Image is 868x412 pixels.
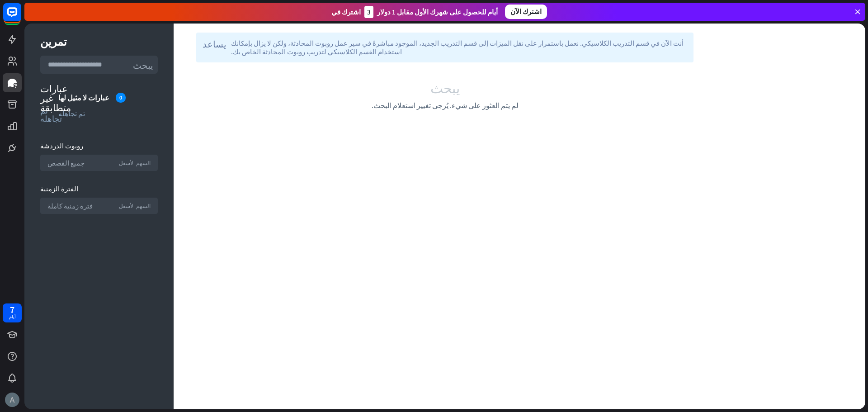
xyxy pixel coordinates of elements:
[47,202,93,210] font: فترة زمنية كاملة
[3,303,22,322] a: 7 أيام
[119,160,151,166] font: السهم لأسفل
[367,8,371,16] font: 3
[40,142,83,150] font: روبوت الدردشة
[58,109,85,118] font: تم تجاهله
[40,185,78,193] font: الفترة الزمنية
[377,8,498,16] font: أيام للحصول على شهرك الأول مقابل 1 دولار
[47,159,85,167] font: جميع القصص
[40,106,62,122] font: تم تجاهله
[40,83,71,112] font: عبارات غير متطابقة
[372,101,519,110] font: لم يتم العثور على شيء. يُرجى تغيير استعلام البحث.
[430,81,460,94] font: يبحث
[203,39,226,48] font: يساعد
[331,8,361,16] font: اشترك في
[10,304,14,315] font: 7
[7,4,34,31] button: افتح أداة الدردشة المباشرة
[231,39,684,56] font: أنت الآن في قسم التدريب الكلاسيكي. نعمل باستمرار على نقل الميزات إلى قسم التدريب الجديد، الموجود ...
[119,94,122,101] font: 0
[119,203,151,208] font: السهم لأسفل
[510,7,542,16] font: اشترك الآن
[9,314,16,320] font: أيام
[40,35,67,49] font: تمرين
[58,93,109,102] font: عبارات لا مثيل لها
[133,60,153,69] font: يبحث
